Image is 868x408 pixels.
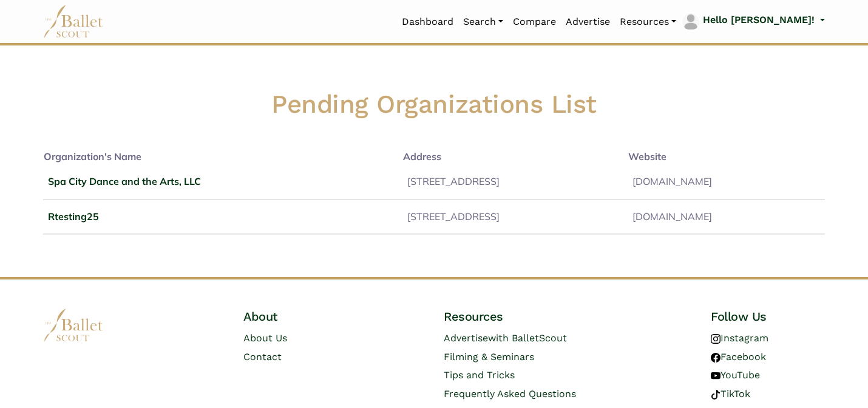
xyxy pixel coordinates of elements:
th: Address [402,149,628,166]
a: Rtesting25 [48,210,99,222]
td: [STREET_ADDRESS] [402,199,628,235]
img: youtube logo [711,371,721,381]
a: Advertise [561,9,615,35]
a: Tips and Tricks [444,369,515,381]
a: Compare [508,9,561,35]
p: Hello [PERSON_NAME]! [703,12,815,28]
td: [STREET_ADDRESS] [402,165,628,199]
img: profile picture [682,13,699,30]
a: Dashboard [397,9,458,35]
a: Search [458,9,508,35]
h1: Pending Organizations List [43,45,825,127]
a: Frequently Asked Questions [444,388,576,400]
a: Contact [243,351,282,363]
h4: Follow Us [711,309,825,324]
a: About Us [243,332,287,344]
a: Spa City Dance and the Arts, LLC [48,175,201,187]
img: tiktok logo [711,390,721,400]
img: facebook logo [711,353,721,363]
th: Website [628,149,825,166]
h4: Resources [444,309,625,324]
a: Resources [615,9,681,35]
a: profile picture Hello [PERSON_NAME]! [681,12,825,32]
a: TikTok [711,388,750,400]
td: [DOMAIN_NAME] [628,199,825,235]
img: logo [43,309,104,342]
img: instagram logo [711,334,721,344]
span: with BalletScout [488,332,567,344]
td: [DOMAIN_NAME] [628,165,825,199]
a: Instagram [711,332,768,344]
a: YouTube [711,369,760,381]
h4: About [243,309,358,324]
a: Filming & Seminars [444,351,534,363]
th: Organization's Name [43,149,402,166]
a: Facebook [711,351,766,363]
a: Advertisewith BalletScout [444,332,567,344]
